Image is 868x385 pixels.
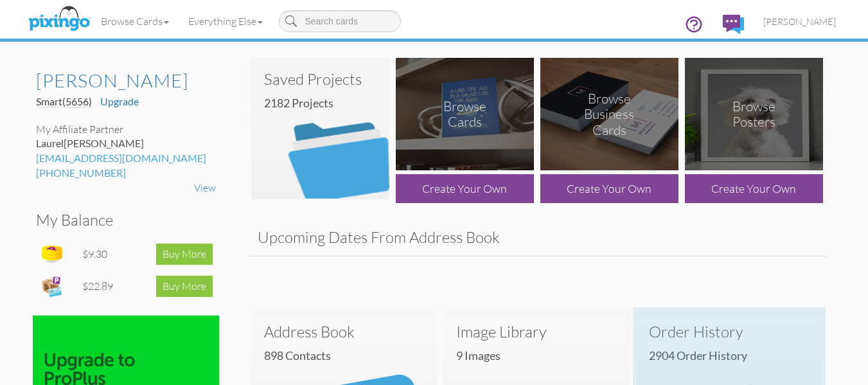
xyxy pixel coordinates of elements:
img: expense-icon.png [39,273,65,299]
div: My Affiliate Partner [36,122,216,137]
a: [PERSON_NAME] [754,5,846,38]
h3: Image Library [456,323,617,340]
input: Search cards [279,10,401,32]
img: browse-cards.png [396,58,534,170]
h3: Order History [649,323,810,340]
h4: 9 images [456,350,626,363]
span: Smart [36,95,92,107]
img: browse-posters.png [685,58,823,170]
a: Upgrade [100,95,139,107]
div: Laurel [36,136,216,151]
div: Buy More [156,244,213,265]
h2: [PERSON_NAME] [36,71,203,91]
span: [PERSON_NAME] [763,16,836,27]
div: Browse Business Cards [574,90,644,138]
img: comments.svg [723,15,744,34]
div: [PHONE_NUMBER] [36,166,216,181]
img: saved-projects2.png [251,58,389,199]
div: Browse Cards [430,98,499,130]
h3: Address Book [264,323,425,340]
img: pixingo logo [25,3,93,35]
div: [EMAIL_ADDRESS][DOMAIN_NAME] [36,151,216,166]
a: [PERSON_NAME] [36,71,216,91]
a: Browse Cards [91,5,179,37]
div: Create Your Own [540,174,678,203]
h4: 898 Contacts [264,350,434,363]
span: [PERSON_NAME] [64,137,144,149]
h3: Saved Projects [264,71,376,87]
img: points-icon.png [39,241,65,267]
div: Browse Posters [719,98,788,130]
h3: Upcoming Dates From Address Book [258,229,817,246]
a: View [194,181,216,194]
img: browse-business-cards.png [540,58,678,170]
td: $9.30 [79,238,130,270]
div: Buy More [156,276,213,297]
h4: 2904 Order History [649,350,819,363]
td: $22.89 [79,270,130,302]
a: Everything Else [179,5,272,37]
h3: My Balance [36,211,206,228]
span: (5656) [62,95,92,107]
div: Create Your Own [396,174,534,203]
a: Smart(5656) [36,95,94,108]
h4: 2182 Projects [264,97,386,110]
div: Create Your Own [685,174,823,203]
